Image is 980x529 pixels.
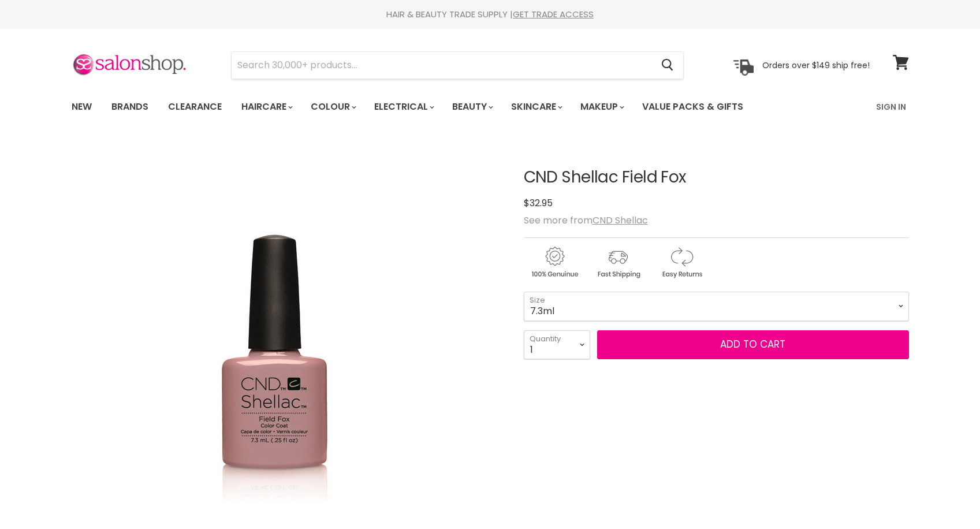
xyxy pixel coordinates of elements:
[720,337,785,351] span: Add to cart
[63,95,100,119] a: New
[103,95,157,119] a: Brands
[524,245,585,280] img: genuine.gif
[444,95,500,119] a: Beauty
[513,8,594,20] a: GET TRADE ACCESS
[502,95,569,119] a: Skincare
[597,330,909,359] button: Add to cart
[762,59,870,70] p: Orders over $149 ship free!
[302,95,363,119] a: Colour
[233,95,300,119] a: Haircare
[524,196,553,210] span: $32.95
[572,95,631,119] a: Makeup
[869,95,913,119] a: Sign In
[366,95,441,119] a: Electrical
[587,245,649,280] img: shipping.gif
[593,214,648,227] a: CND Shellac
[653,52,683,79] button: Search
[634,95,752,119] a: Value Packs & Gifts
[159,95,230,119] a: Clearance
[63,90,811,124] ul: Main menu
[524,169,909,187] h1: CND Shellac Field Fox
[57,9,923,20] div: HAIR & BEAUTY TRADE SUPPLY |
[232,52,653,79] input: Search
[57,90,923,124] nav: Main
[524,330,590,359] select: Quantity
[231,51,684,79] form: Product
[524,214,648,227] span: See more from
[651,245,712,280] img: returns.gif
